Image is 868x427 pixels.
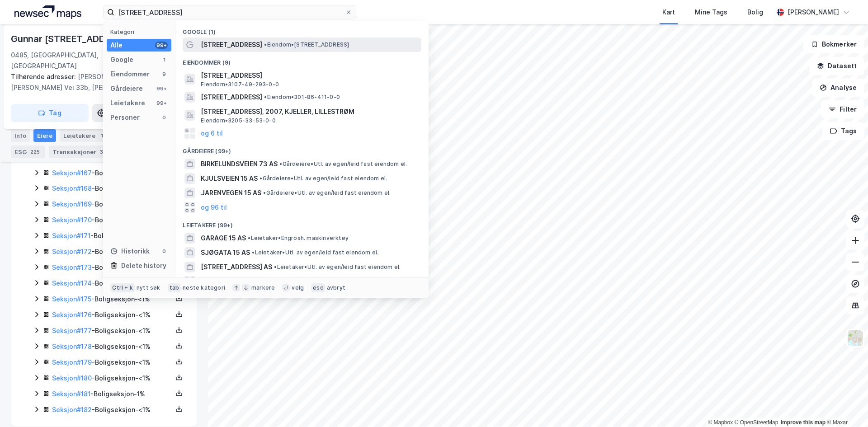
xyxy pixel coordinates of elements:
[201,92,262,103] span: [STREET_ADDRESS]
[52,169,92,177] a: Seksjon#167
[11,32,133,46] div: Gunnar [STREET_ADDRESS]
[110,112,140,123] div: Personer
[183,284,225,291] div: neste kategori
[201,39,262,50] span: [STREET_ADDRESS]
[175,215,429,231] div: Leietakere (99+)
[292,284,304,291] div: velg
[274,263,401,271] span: Leietaker • Utl. av egen/leid fast eiendom el.
[52,341,172,352] div: - Boligseksjon - <1%
[52,263,92,271] a: Seksjon#173
[248,235,349,242] span: Leietaker • Engrosh. maskinverktøy
[52,295,91,303] a: Seksjon#175
[311,283,325,292] div: esc
[264,41,267,48] span: •
[52,232,90,239] a: Seksjon#171
[781,419,826,426] a: Improve this map
[708,419,733,426] a: Mapbox
[175,141,429,157] div: Gårdeiere (99+)
[735,419,778,426] a: OpenStreetMap
[201,106,418,117] span: [STREET_ADDRESS], 2007, KJELLER, LILLESTRØM
[98,147,112,156] div: 379
[49,145,115,158] div: Transaksjoner
[11,145,45,158] div: ESG
[809,57,864,75] button: Datasett
[52,343,92,350] a: Seksjon#178
[155,42,168,49] div: 99+
[201,70,418,81] span: [STREET_ADDRESS]
[52,374,92,382] a: Seksjon#180
[175,52,429,68] div: Eiendommer (9)
[201,128,223,139] button: og 6 til
[263,189,391,197] span: Gårdeiere • Utl. av egen/leid fast eiendom el.
[201,247,250,258] span: SJØGATA 15 AS
[279,160,407,168] span: Gårdeiere • Utl. av egen/leid fast eiendom el.
[160,248,168,255] div: 0
[110,40,123,51] div: Alle
[201,202,227,213] button: og 96 til
[52,325,172,336] div: - Boligseksjon - <1%
[248,235,250,241] span: •
[97,131,106,140] div: 1
[52,390,90,398] a: Seksjon#181
[110,83,143,94] div: Gårdeiere
[201,262,272,272] span: [STREET_ADDRESS] AS
[251,284,275,291] div: markere
[823,384,868,427] div: Kontrollprogram for chat
[160,56,168,63] div: 1
[33,129,56,142] div: Eiere
[52,279,92,287] a: Seksjon#174
[803,35,864,53] button: Bokmerker
[201,81,279,88] span: Eiendom • 3107-49-293-0-0
[14,5,81,19] img: logo.a4113a55bc3d86da70a041830d287a7e.svg
[160,70,168,78] div: 9
[52,215,172,225] div: - Boligseksjon - <1%
[160,114,168,121] div: 0
[52,278,172,289] div: - Boligseksjon - 1%
[52,358,92,366] a: Seksjon#179
[52,311,92,319] a: Seksjon#176
[52,310,172,320] div: - Boligseksjon - <1%
[279,160,282,167] span: •
[52,294,172,305] div: - Boligseksjon - <1%
[110,98,145,108] div: Leietakere
[847,329,864,347] img: Z
[259,175,387,182] span: Gårdeiere • Utl. av egen/leid fast eiendom el.
[274,263,277,270] span: •
[121,260,166,271] div: Delete history
[11,73,78,80] span: Tilhørende adresser:
[155,85,168,92] div: 99+
[52,168,172,178] div: - Boligseksjon - <1%
[52,200,92,208] a: Seksjon#169
[52,262,172,273] div: - Boligseksjon - <1%
[52,373,172,384] div: - Boligseksjon - <1%
[52,216,92,224] a: Seksjon#170
[201,188,261,198] span: JARENVEGEN 15 AS
[201,276,227,287] button: og 96 til
[259,175,262,182] span: •
[110,283,135,292] div: Ctrl + k
[788,7,839,18] div: [PERSON_NAME]
[264,41,349,48] span: Eiendom • [STREET_ADDRESS]
[137,284,160,291] div: nytt søk
[11,104,89,122] button: Tag
[52,183,172,194] div: - Boligseksjon - <1%
[60,129,110,142] div: Leietakere
[327,284,345,291] div: avbryt
[264,94,340,101] span: Eiendom • 301-86-411-0-0
[168,283,181,292] div: tab
[821,100,864,118] button: Filter
[662,7,675,18] div: Kart
[110,54,133,65] div: Google
[11,71,190,93] div: [PERSON_NAME] Vei 33a, [PERSON_NAME] Vei 33b, [PERSON_NAME] Vei 33d
[201,173,258,184] span: KJULSVEIEN 15 AS
[11,129,30,142] div: Info
[201,117,275,124] span: Eiendom • 3205-33-53-0-0
[263,189,266,196] span: •
[114,5,345,19] input: Søk på adresse, matrikkel, gårdeiere, leietakere eller personer
[695,7,727,18] div: Mine Tags
[252,249,378,256] span: Leietaker • Utl. av egen/leid fast eiendom el.
[52,246,172,257] div: - Boligseksjon - 1%
[52,248,92,255] a: Seksjon#172
[52,404,172,415] div: - Boligseksjon - <1%
[28,147,42,156] div: 225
